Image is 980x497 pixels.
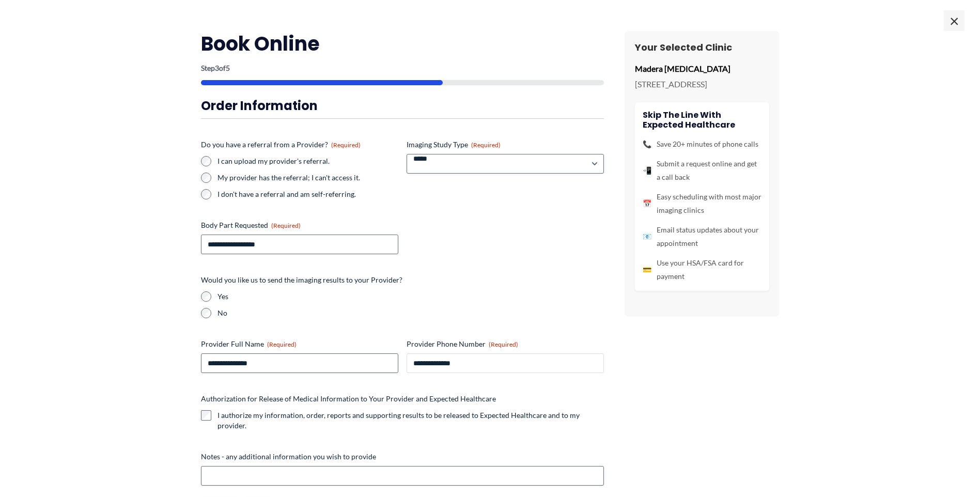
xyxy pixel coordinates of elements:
[217,189,398,199] label: I don't have a referral and am self-referring.
[217,173,398,183] label: My provider has the referral; I can't access it.
[201,220,398,230] label: Body Part Requested
[643,223,761,250] li: Email status updates about your appointment
[271,222,301,229] span: (Required)
[643,137,651,151] span: 📞
[217,291,604,302] label: Yes
[201,452,604,462] label: Notes - any additional information you wish to provide
[201,31,604,56] h2: Book Online
[226,64,230,72] span: 5
[643,263,651,276] span: 💳
[267,340,297,348] span: (Required)
[489,340,518,348] span: (Required)
[643,230,651,243] span: 📧
[215,64,219,72] span: 3
[643,256,761,283] li: Use your HSA/FSA card for payment
[635,76,769,92] p: [STREET_ADDRESS]
[643,137,761,151] li: Save 20+ minutes of phone calls
[407,139,604,150] label: Imaging Study Type
[201,98,604,114] h3: Order Information
[217,308,604,318] label: No
[201,394,496,404] legend: Authorization for Release of Medical Information to Your Provider and Expected Healthcare
[643,164,651,177] span: 📲
[635,41,769,53] h3: Your Selected Clinic
[944,10,965,31] span: ×
[643,110,761,130] h4: Skip the line with Expected Healthcare
[201,139,361,150] legend: Do you have a referral from a Provider?
[217,410,604,431] label: I authorize my information, order, reports and supporting results to be released to Expected Heal...
[201,339,398,349] label: Provider Full Name
[643,197,651,210] span: 📅
[217,156,398,166] label: I can upload my provider's referral.
[471,141,501,149] span: (Required)
[643,190,761,217] li: Easy scheduling with most major imaging clinics
[201,275,402,285] legend: Would you like us to send the imaging results to your Provider?
[201,65,604,72] p: Step of
[407,339,604,349] label: Provider Phone Number
[331,141,361,149] span: (Required)
[643,157,761,184] li: Submit a request online and get a call back
[635,61,769,76] p: Madera [MEDICAL_DATA]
